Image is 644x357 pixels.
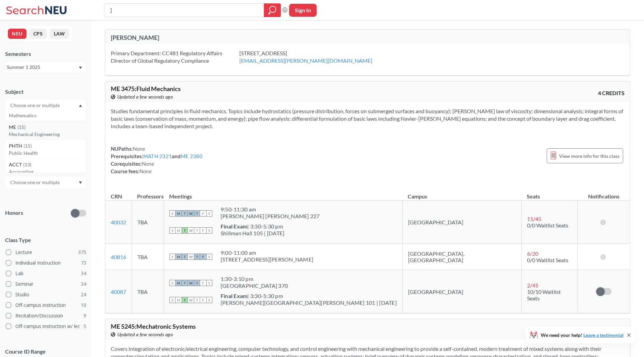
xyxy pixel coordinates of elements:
[111,323,196,330] span: ME 5245 : Mechatronic Systems
[81,280,86,288] span: 34
[132,186,164,200] th: Professors
[5,177,86,188] div: Dropdown arrow
[79,181,82,184] svg: Dropdown arrow
[9,142,24,150] span: PHTH
[7,178,64,187] input: Choose one or multiple
[221,223,248,229] b: Final Exam
[221,230,285,237] div: Shillman Hall 105 | [DATE]
[182,227,188,234] span: T
[81,301,86,309] span: 10
[559,152,619,160] span: View more info for this class
[9,161,23,168] span: ACCT
[169,254,176,260] span: S
[84,323,86,330] span: 5
[521,186,578,200] th: Seats
[5,100,86,111] div: Dropdown arrowCommunication StudiesPSYC(20)PsychologyCHEM(19)Chemistry & Chemical BiologyFINA(19)...
[117,331,173,338] span: Updated a few seconds ago
[403,200,522,244] td: [GEOGRAPHIC_DATA]
[9,123,17,131] span: ME
[194,254,200,260] span: T
[527,250,538,257] span: 6 / 20
[132,200,164,244] td: TBA
[111,34,368,41] div: [PERSON_NAME]
[289,4,317,17] button: Sign In
[79,104,82,107] svg: Dropdown arrow
[221,223,285,230] div: | 3:30-5:30 pm
[24,143,32,149] span: ( 15 )
[176,297,182,303] span: M
[8,29,27,39] button: NEU
[23,162,31,167] span: ( 13 )
[143,153,172,159] a: MATH 2321
[132,244,164,270] td: TBA
[6,301,86,310] label: Off-campus instruction
[221,293,248,299] b: Final Exam
[221,213,320,220] div: [PERSON_NAME] [PERSON_NAME] 227
[206,210,212,217] span: S
[7,101,64,109] input: Choose one or multiple
[221,206,320,213] div: 9:50 - 11:30 am
[169,280,176,286] span: S
[111,254,126,260] a: 40816
[7,63,78,71] div: Summer 1 2025
[139,168,152,174] span: None
[78,249,86,256] span: 375
[109,4,259,16] input: Class, professor, course number, "phrase"
[206,227,212,234] span: S
[200,227,206,234] span: F
[6,311,86,320] label: Recitation/Discussion
[169,297,176,303] span: S
[188,280,194,286] span: W
[206,297,212,303] span: S
[6,258,86,267] label: Individual Instruction
[111,49,239,64] div: Primary Department: CC481 Regulatory Affairs Director of Global Regulatory Compliance
[132,270,164,313] td: TBA
[527,222,568,228] span: 0/0 Waitlist Seats
[527,215,541,222] span: 11 / 45
[527,282,538,288] span: 2 / 45
[541,333,624,338] span: We need your help!
[111,219,126,225] a: 40032
[111,288,126,295] a: 40087
[9,150,86,157] p: Public Health
[176,210,182,217] span: M
[164,186,403,200] th: Meetings
[221,293,397,299] div: | 3:30-5:30 pm
[111,193,122,200] div: CRN
[188,254,194,260] span: W
[17,124,26,130] span: ( 15 )
[176,227,182,234] span: M
[6,290,86,299] label: Studio
[206,254,212,260] span: S
[9,131,86,138] p: Mechanical Engineering
[188,210,194,217] span: W
[169,227,176,234] span: S
[133,146,145,152] span: None
[194,297,200,303] span: T
[239,57,372,64] a: [EMAIL_ADDRESS][PERSON_NAME][DOMAIN_NAME]
[200,254,206,260] span: F
[264,3,281,17] div: magnifying glass
[6,280,86,288] label: Seminar
[221,276,288,282] div: 1:30 - 3:10 pm
[5,209,23,217] p: Honors
[221,282,288,289] div: [GEOGRAPHIC_DATA] 370
[200,297,206,303] span: F
[6,269,86,278] label: Lab
[268,5,276,15] svg: magnifying glass
[24,105,32,111] span: ( 16 )
[81,259,86,267] span: 73
[111,85,181,92] span: ME 3475 : Fluid Mechanics
[188,227,194,234] span: W
[182,297,188,303] span: T
[403,270,522,313] td: [GEOGRAPHIC_DATA]
[221,256,313,263] div: [STREET_ADDRESS][PERSON_NAME]
[50,29,69,39] button: LAW
[5,236,86,244] span: Class Type
[142,161,154,167] span: None
[81,291,86,298] span: 24
[79,66,82,69] svg: Dropdown arrow
[6,248,86,257] label: Lecture
[239,49,389,64] div: [STREET_ADDRESS]
[29,29,47,39] button: CPS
